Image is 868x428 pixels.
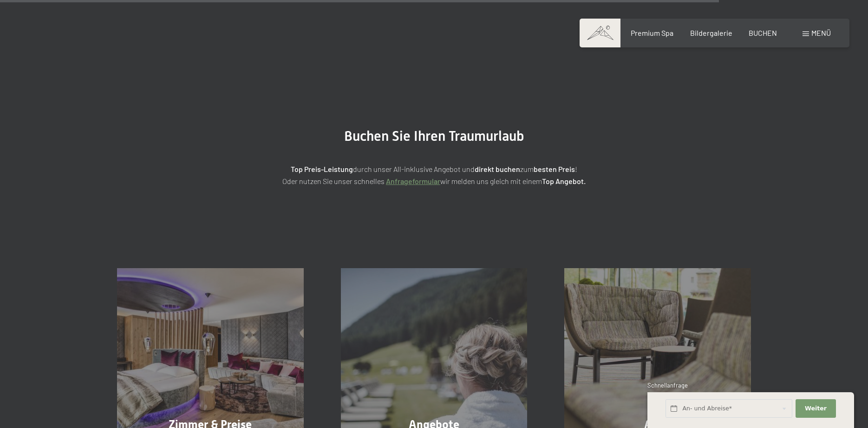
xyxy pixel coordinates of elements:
a: Anfrageformular [386,177,440,185]
strong: direkt buchen [475,165,520,173]
span: Einwilligung Marketing* [345,237,422,246]
button: Weiter [796,399,835,418]
span: 1 [646,405,649,413]
span: Menü [811,28,831,37]
span: Weiter [805,404,827,413]
p: durch unser All-inklusive Angebot und zum ! Oder nutzen Sie unser schnelles wir melden uns gleich... [202,163,666,187]
span: Buchen Sie Ihren Traumurlaub [344,128,524,144]
a: BUCHEN [749,28,777,37]
span: Schnellanfrage [647,382,688,389]
a: Premium Spa [631,28,673,37]
a: Bildergalerie [690,28,732,37]
strong: Top Angebot. [542,177,586,185]
strong: besten Preis [534,165,575,173]
strong: Top Preis-Leistung [291,165,353,173]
